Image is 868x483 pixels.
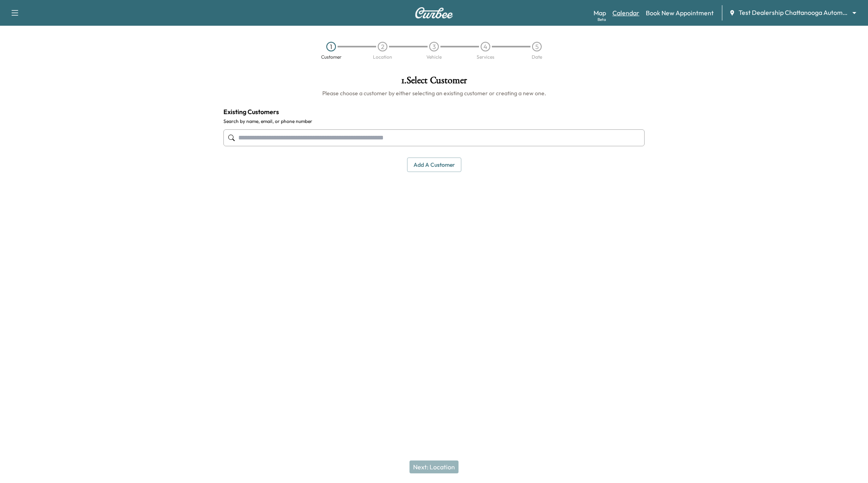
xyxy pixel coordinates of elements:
[594,8,606,18] a: MapBeta
[223,118,645,125] label: Search by name, email, or phone number
[223,107,645,117] h4: Existing Customers
[739,8,849,17] span: Test Dealership Chattanooga Automotive
[646,8,714,18] a: Book New Appointment
[223,76,645,89] h1: 1 . Select Customer
[532,42,542,51] div: 5
[481,42,490,51] div: 4
[378,42,387,51] div: 2
[415,7,453,18] img: Curbee Logo
[612,8,639,18] a: Calendar
[532,55,542,59] div: Date
[426,55,442,59] div: Vehicle
[326,42,336,51] div: 1
[598,16,606,23] div: Beta
[373,55,392,59] div: Location
[429,42,439,51] div: 3
[407,158,461,172] button: Add a customer
[477,55,494,59] div: Services
[321,55,342,59] div: Customer
[223,89,645,97] h6: Please choose a customer by either selecting an existing customer or creating a new one.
